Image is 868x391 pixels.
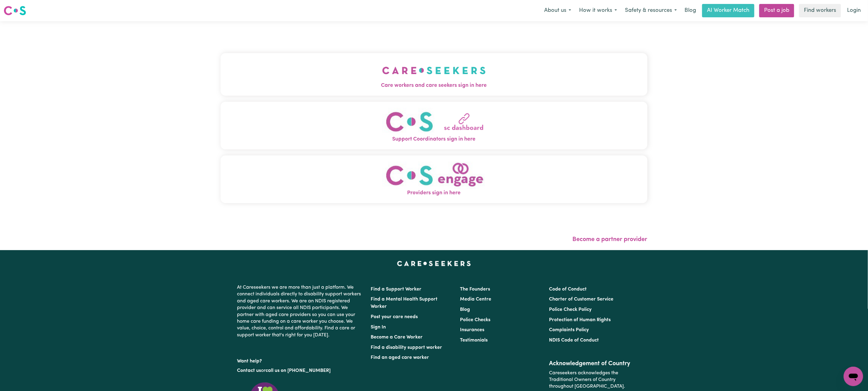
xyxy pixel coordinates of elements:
a: Login [843,4,864,17]
a: Become a Care Worker [371,335,423,340]
a: Blog [460,307,470,312]
button: Providers sign in here [221,155,647,203]
a: Find a disability support worker [371,345,442,350]
a: Post your care needs [371,314,418,319]
button: Care workers and care seekers sign in here [221,53,647,96]
a: Blog [681,4,700,17]
a: Code of Conduct [549,287,587,292]
a: Contact us [237,368,261,373]
button: About us [540,4,575,17]
iframe: Button to launch messaging window, conversation in progress [844,367,863,386]
a: Protection of Human Rights [549,318,611,322]
a: Careseekers home page [397,261,471,266]
span: Providers sign in here [221,189,647,197]
a: Charter of Customer Service [549,297,613,302]
h2: Acknowledgement of Country [549,360,631,367]
a: Find workers [799,4,841,17]
button: Support Coordinators sign in here [221,102,647,149]
a: Post a job [759,4,794,17]
a: Insurances [460,328,484,332]
p: or [237,365,364,376]
a: Testimonials [460,338,488,343]
a: NDIS Code of Conduct [549,338,599,343]
span: Care workers and care seekers sign in here [221,82,647,90]
a: AI Worker Match [702,4,754,17]
span: Support Coordinators sign in here [221,135,647,143]
a: Find a Support Worker [371,287,422,292]
a: Find an aged care worker [371,355,429,360]
a: Police Check Policy [549,307,592,312]
a: Media Centre [460,297,491,302]
button: Safety & resources [621,4,681,17]
a: Careseekers logo [4,4,26,18]
a: Become a partner provider [573,236,647,243]
button: How it works [575,4,621,17]
a: Sign In [371,325,386,330]
p: At Careseekers we are more than just a platform. We connect individuals directly to disability su... [237,282,364,341]
a: Find a Mental Health Support Worker [371,297,438,309]
a: Complaints Policy [549,328,589,332]
img: Careseekers logo [4,5,26,16]
a: call us on [PHONE_NUMBER] [266,368,331,373]
a: Police Checks [460,318,490,322]
a: The Founders [460,287,490,292]
p: Want help? [237,355,364,365]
